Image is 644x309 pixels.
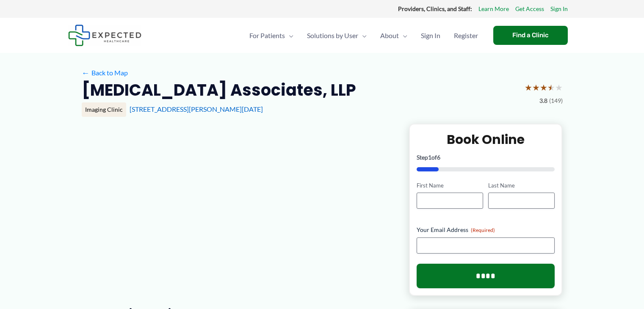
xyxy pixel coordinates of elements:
span: ★ [547,80,555,95]
span: 1 [428,154,431,161]
a: [STREET_ADDRESS][PERSON_NAME][DATE] [130,105,263,113]
label: Last Name [488,182,555,190]
span: ★ [525,80,532,95]
a: AboutMenu Toggle [373,21,414,50]
span: Menu Toggle [399,21,407,50]
span: Menu Toggle [285,21,293,50]
a: Sign In [550,3,568,14]
h2: Book Online [417,131,555,148]
a: Register [447,21,485,50]
a: Find a Clinic [493,26,568,45]
a: Sign In [414,21,447,50]
a: Learn More [478,3,509,14]
span: ★ [532,80,540,95]
span: 3.8 [539,95,547,106]
div: Imaging Clinic [82,102,126,117]
span: ★ [540,80,547,95]
span: (Required) [471,227,495,233]
label: Your Email Address [417,226,555,234]
span: Sign In [421,21,440,50]
label: First Name [417,182,483,190]
nav: Primary Site Navigation [243,21,485,50]
a: ←Back to Map [82,66,128,79]
span: 6 [437,154,440,161]
img: Expected Healthcare Logo - side, dark font, small [68,25,141,46]
strong: Providers, Clinics, and Staff: [398,5,472,12]
a: For PatientsMenu Toggle [243,21,300,50]
span: For Patients [249,21,285,50]
span: (149) [549,95,563,106]
h2: [MEDICAL_DATA] Associates, LLP [82,80,356,100]
span: About [380,21,399,50]
span: Register [454,21,478,50]
span: ← [82,69,90,77]
p: Step of [417,154,555,160]
span: Menu Toggle [358,21,367,50]
span: Solutions by User [307,21,358,50]
a: Solutions by UserMenu Toggle [300,21,373,50]
a: Get Access [515,3,544,14]
span: ★ [555,80,563,95]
